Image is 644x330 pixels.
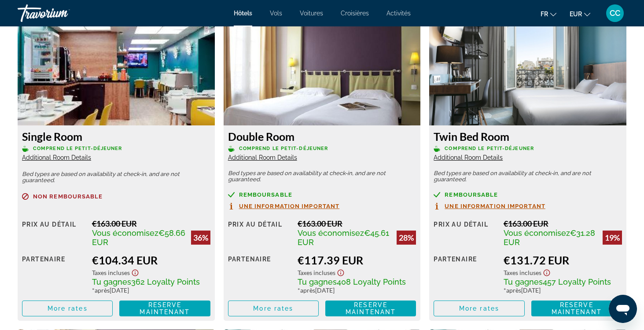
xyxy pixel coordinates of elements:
[397,231,416,245] div: 28%
[445,146,534,151] span: Comprend le petit-déjeuner
[298,286,416,294] div: * [DATE]
[300,286,315,294] span: après
[239,203,340,209] span: Une information important
[119,301,210,316] button: Reserve maintenant
[459,305,499,312] span: More rates
[346,301,396,315] span: Reserve maintenant
[298,219,416,228] div: €163.00 EUR
[445,203,545,209] span: Une information important
[253,305,293,312] span: More rates
[22,130,210,143] h3: Single Room
[228,191,416,198] a: Remboursable
[33,146,122,151] span: Comprend le petit-déjeuner
[224,15,421,125] img: Double Room
[610,9,620,18] span: CC
[386,10,411,17] a: Activités
[570,11,582,18] span: EUR
[228,301,319,316] button: More rates
[228,219,291,247] div: Prix au détail
[609,295,637,323] iframe: Bouton de lancement de la fenêtre de messagerie
[228,170,416,183] p: Bed types are based on availability at check-in, and are not guaranteed.
[504,286,622,294] div: * [DATE]
[341,10,369,17] a: Croisières
[445,192,498,198] span: Remboursable
[270,10,282,17] a: Vols
[33,194,103,199] span: Non remboursable
[48,305,88,312] span: More rates
[18,15,215,125] img: Single Room
[234,10,252,17] a: Hôtels
[541,11,548,18] span: fr
[22,154,91,161] span: Additional Room Details
[298,253,416,267] div: €117.39 EUR
[18,2,106,25] a: Travorium
[131,277,200,286] span: 362 Loyalty Points
[239,192,292,198] span: Remboursable
[191,231,210,245] div: 36%
[228,130,416,143] h3: Double Room
[92,269,130,276] span: Taxes incluses
[552,301,602,315] span: Reserve maintenant
[429,15,626,125] img: Twin Bed Room
[95,286,110,294] span: après
[239,146,328,151] span: Comprend le petit-déjeuner
[504,269,541,276] span: Taxes incluses
[434,191,622,198] a: Remboursable
[92,286,210,294] div: * [DATE]
[604,4,626,22] button: User Menu
[434,202,545,210] button: Une information important
[298,269,335,276] span: Taxes incluses
[92,228,158,238] span: Vous économisez
[298,277,337,286] span: Tu gagnes
[22,253,85,294] div: Partenaire
[504,228,570,238] span: Vous économisez
[434,154,503,161] span: Additional Room Details
[298,228,364,238] span: Vous économisez
[92,228,185,247] span: €58.66 EUR
[434,301,524,316] button: More rates
[298,228,389,247] span: €45.61 EUR
[92,219,210,228] div: €163.00 EUR
[335,267,346,277] button: Show Taxes and Fees disclaimer
[504,228,595,247] span: €31.28 EUR
[228,154,297,161] span: Additional Room Details
[603,231,622,245] div: 19%
[337,277,406,286] span: 408 Loyalty Points
[92,253,210,267] div: €104.34 EUR
[92,277,131,286] span: Tu gagnes
[506,286,521,294] span: après
[300,10,323,17] a: Voitures
[504,219,622,228] div: €163.00 EUR
[325,301,416,316] button: Reserve maintenant
[22,171,210,183] p: Bed types are based on availability at check-in, and are not guaranteed.
[434,253,497,294] div: Partenaire
[570,7,590,20] button: Change currency
[434,170,622,183] p: Bed types are based on availability at check-in, and are not guaranteed.
[228,253,291,294] div: Partenaire
[504,253,622,267] div: €131.72 EUR
[22,219,85,247] div: Prix au détail
[228,202,340,210] button: Une information important
[22,301,113,316] button: More rates
[434,219,497,247] div: Prix au détail
[140,301,190,315] span: Reserve maintenant
[434,130,622,143] h3: Twin Bed Room
[130,267,140,277] button: Show Taxes and Fees disclaimer
[531,301,622,316] button: Reserve maintenant
[543,277,611,286] span: 457 Loyalty Points
[504,277,543,286] span: Tu gagnes
[541,267,552,277] button: Show Taxes and Fees disclaimer
[541,7,556,20] button: Change language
